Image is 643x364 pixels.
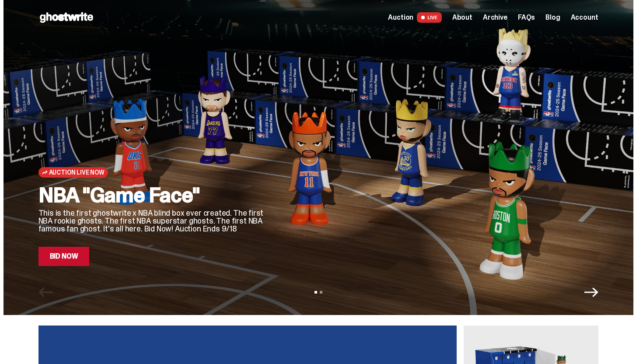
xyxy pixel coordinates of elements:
[417,12,442,23] span: LIVE
[388,12,441,23] a: Auction LIVE
[545,14,560,21] a: Blog
[483,14,507,21] a: Archive
[571,14,598,21] a: Account
[38,185,266,206] h2: NBA "Game Face"
[38,209,266,233] p: This is the first ghostwrite x NBA blind box ever created. The first NBA rookie ghosts. The first...
[452,14,472,21] a: About
[38,247,90,266] a: Bid Now
[584,285,598,299] button: Next
[49,169,105,176] span: Auction Live Now
[518,14,535,21] a: FAQs
[315,291,317,294] button: View slide 1
[388,14,413,21] span: Auction
[320,291,322,294] button: View slide 2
